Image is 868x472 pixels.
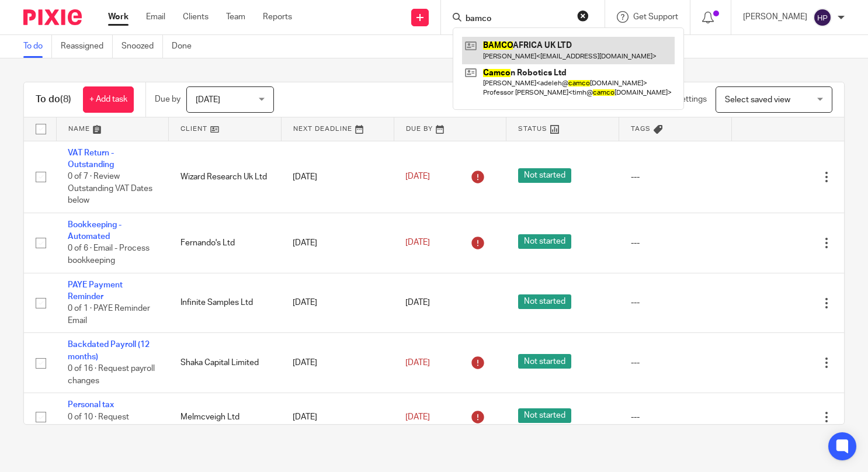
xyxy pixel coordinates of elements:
[263,11,292,23] a: Reports
[631,357,720,369] div: ---
[60,95,71,104] span: (8)
[68,305,150,325] span: 0 of 1 · PAYE Reminder Email
[518,168,571,183] span: Not started
[281,333,394,393] td: [DATE]
[23,35,52,58] a: To do
[61,35,113,58] a: Reassigned
[281,141,394,213] td: [DATE]
[631,411,720,423] div: ---
[169,273,282,333] td: Infinite Samples Ltd
[281,273,394,333] td: [DATE]
[68,365,155,385] span: 0 of 16 · Request payroll changes
[813,8,832,27] img: svg%3E
[36,93,71,106] h1: To do
[631,126,651,132] span: Tags
[405,239,430,247] span: [DATE]
[281,213,394,273] td: [DATE]
[518,234,571,249] span: Not started
[68,245,150,265] span: 0 of 6 · Email - Process bookkeeping
[518,294,571,309] span: Not started
[464,14,570,25] input: Search
[633,13,678,21] span: Get Support
[405,359,430,367] span: [DATE]
[577,10,589,22] button: Clear
[196,96,220,104] span: [DATE]
[518,354,571,369] span: Not started
[405,172,430,181] span: [DATE]
[725,96,790,104] span: Select saved view
[743,11,807,23] p: [PERSON_NAME]
[121,35,163,58] a: Snoozed
[155,93,180,105] p: Due by
[631,171,720,183] div: ---
[146,11,165,23] a: Email
[83,86,134,113] a: + Add task
[226,11,245,23] a: Team
[169,393,282,441] td: Melmcveigh Ltd
[169,333,282,393] td: Shaka Capital Limited
[108,11,129,23] a: Work
[405,413,430,421] span: [DATE]
[68,341,150,360] a: Backdated Payroll (12 months)
[631,237,720,249] div: ---
[68,172,152,204] span: 0 of 7 · Review Outstanding VAT Dates below
[172,35,200,58] a: Done
[518,408,571,423] span: Not started
[23,9,82,25] img: Pixie
[281,393,394,441] td: [DATE]
[183,11,209,23] a: Clients
[68,281,123,301] a: PAYE Payment Reminder
[68,221,121,241] a: Bookkeeping - Automated
[68,413,129,433] span: 0 of 10 · Request information
[405,299,430,307] span: [DATE]
[68,149,114,169] a: VAT Return - Outstanding
[169,141,282,213] td: Wizard Research Uk Ltd
[631,297,720,308] div: ---
[169,213,282,273] td: Fernando's Ltd
[68,401,114,409] a: Personal tax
